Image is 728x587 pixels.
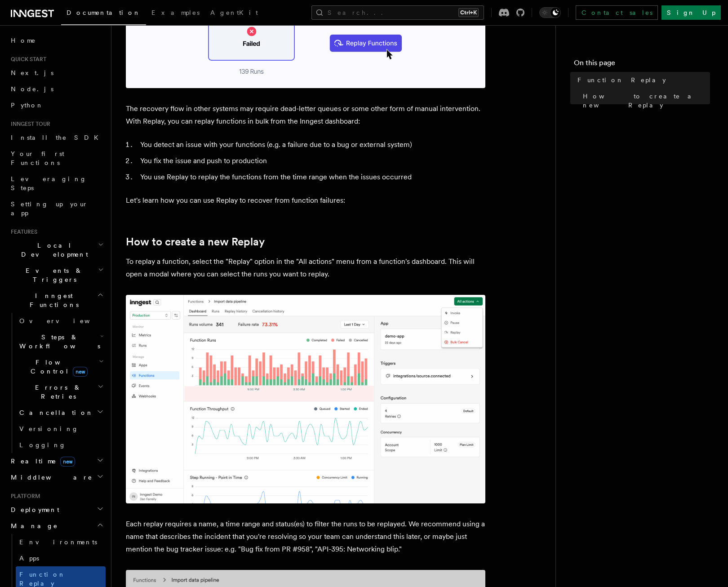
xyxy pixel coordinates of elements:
a: Documentation [61,3,146,25]
span: Errors & Retries [16,383,98,401]
span: Logging [19,441,66,449]
span: Apps [19,555,39,562]
a: Python [7,97,106,113]
img: Replay button in function runs page [126,295,485,503]
p: The recovery flow in other systems may require dead-letter queues or some other form of manual in... [126,102,485,128]
span: Local Development [7,241,98,259]
button: Middleware [7,469,106,485]
a: Your first Functions [7,146,106,171]
span: AgentKit [210,9,258,16]
span: How to create a new Replay [583,92,710,110]
span: Install the SDK [11,134,104,141]
span: Middleware [7,473,93,482]
a: Home [7,32,106,49]
a: How to create a new Replay [126,236,265,248]
span: Examples [151,9,200,16]
span: Leveraging Steps [11,175,87,191]
p: Let's learn how you can use Replay to recover from function failures: [126,194,485,207]
span: Versioning [19,425,79,432]
h4: On this page [574,58,710,72]
a: AgentKit [205,3,263,24]
kbd: Ctrl+K [458,8,479,17]
span: Realtime [7,457,75,466]
span: Documentation [67,9,141,16]
p: To replay a function, select the "Replay" option in the "All actions" menu from a function's dash... [126,255,485,280]
li: You use Replay to replay the functions from the time range when the issues occurred [138,171,485,183]
a: How to create a new Replay [579,88,710,113]
span: Environments [19,538,97,546]
a: Examples [146,3,205,24]
button: Events & Triggers [7,262,106,288]
li: You fix the issue and push to production [138,155,485,167]
button: Local Development [7,237,106,262]
p: Each replay requires a name, a time range and status(es) to filter the runs to be replayed. We re... [126,518,485,556]
button: Deployment [7,502,106,518]
a: Environments [16,534,106,550]
span: new [60,457,75,467]
span: Overview [19,317,112,325]
span: Manage [7,521,58,530]
a: Contact sales [576,5,658,20]
span: Python [11,102,44,109]
button: Errors & Retries [16,379,106,405]
span: Deployment [7,505,59,514]
button: Toggle dark mode [539,7,561,18]
a: Setting up your app [7,196,106,221]
span: Flow Control [16,358,99,376]
span: Inngest Functions [7,291,97,309]
button: Inngest Functions [7,288,106,313]
span: new [73,367,88,377]
button: Flow Controlnew [16,354,106,379]
a: Apps [16,550,106,566]
a: Logging [16,437,106,453]
span: Quick start [7,56,46,63]
span: Steps & Workflows [16,333,100,351]
span: Home [11,36,36,45]
span: Events & Triggers [7,266,98,284]
span: Function Replay [19,571,66,587]
span: Your first Functions [11,150,64,166]
button: Cancellation [16,405,106,421]
a: Install the SDK [7,129,106,146]
button: Realtimenew [7,453,106,469]
span: Setting up your app [11,200,88,217]
a: Versioning [16,421,106,437]
a: Function Replay [574,72,710,88]
li: You detect an issue with your functions (e.g. a failure due to a bug or external system) [138,138,485,151]
a: Leveraging Steps [7,171,106,196]
span: Node.js [11,85,53,93]
div: Inngest Functions [7,313,106,453]
span: Function Replay [577,76,666,84]
a: Node.js [7,81,106,97]
a: Sign Up [661,5,721,20]
span: Platform [7,493,40,500]
span: Features [7,228,37,236]
a: Next.js [7,65,106,81]
span: Cancellation [16,408,93,417]
a: Overview [16,313,106,329]
button: Search...Ctrl+K [311,5,484,20]
button: Steps & Workflows [16,329,106,354]
span: Next.js [11,69,53,76]
span: Inngest tour [7,120,50,128]
button: Manage [7,518,106,534]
